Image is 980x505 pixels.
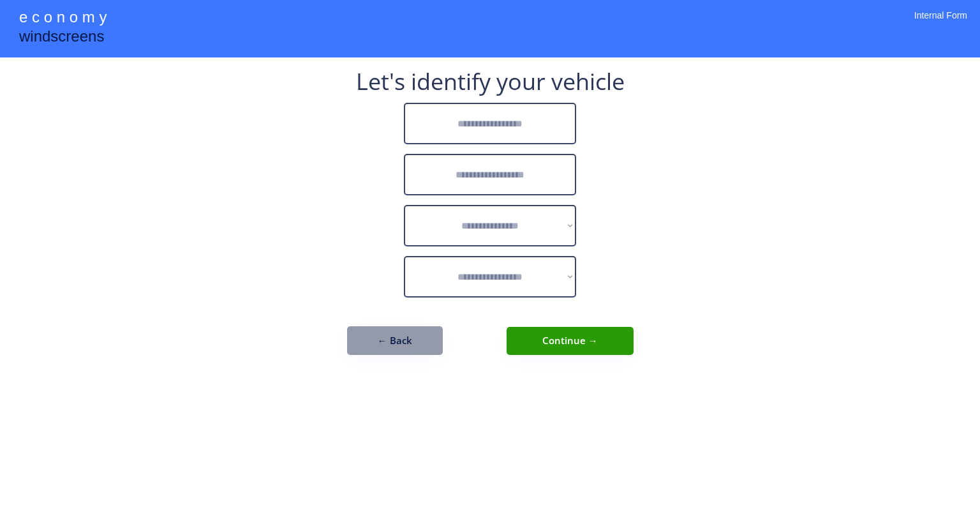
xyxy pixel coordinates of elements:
button: Continue → [507,327,634,355]
div: Let's identify your vehicle [356,70,625,93]
div: Internal Form [914,10,967,38]
div: windscreens [19,26,104,50]
div: e c o n o m y [19,6,107,31]
button: ← Back [347,326,443,355]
